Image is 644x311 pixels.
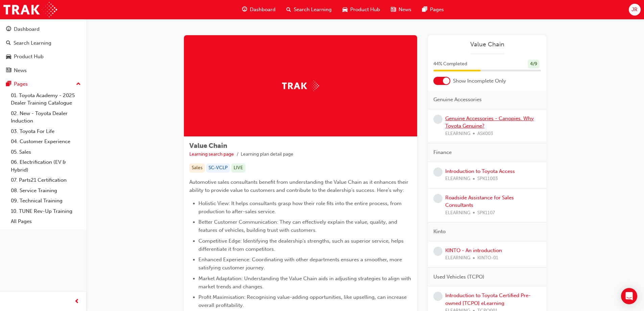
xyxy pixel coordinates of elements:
div: News [14,67,27,74]
div: Open Intercom Messenger [621,288,637,304]
span: car-icon [6,54,11,60]
span: learningRecordVerb_NONE-icon [433,247,443,256]
img: Trak [3,2,57,17]
a: All Pages [8,216,84,227]
img: Trak [282,81,319,91]
span: ASK003 [477,130,493,138]
button: Pages [3,78,84,90]
a: news-iconNews [385,3,417,17]
span: car-icon [342,5,348,14]
div: Product Hub [14,53,44,61]
span: Pages [430,6,444,14]
a: Introduction to Toyota Access [445,168,515,174]
div: Dashboard [14,25,40,33]
span: news-icon [6,68,11,74]
span: Used Vehicles (TCPO) [433,273,484,281]
span: Product Hub [350,6,380,14]
a: Learning search page [189,151,234,157]
a: KINTO - An introduction [445,247,502,253]
span: learningRecordVerb_NONE-icon [433,115,443,124]
span: ELEARNING [445,130,470,138]
span: Better Customer Communication: They can effectively explain the value, quality, and features of v... [198,219,399,233]
span: Show Incomplete Only [453,77,506,85]
a: search-iconSearch Learning [281,3,337,17]
a: guage-iconDashboard [237,3,281,17]
span: pages-icon [6,81,11,87]
a: 03. Toyota For Life [8,126,84,137]
span: Holistic View: It helps consultants grasp how their role fits into the entire process, from produ... [198,200,403,215]
a: pages-iconPages [417,3,449,17]
div: 4 / 9 [528,60,540,69]
span: learningRecordVerb_NONE-icon [433,292,443,301]
a: Value Chain [433,41,541,48]
span: learningRecordVerb_NONE-icon [433,194,443,203]
a: 06. Electrification (EV & Hybrid) [8,157,84,175]
a: Search Learning [3,37,84,49]
span: Search Learning [294,6,332,14]
a: 01. Toyota Academy - 2025 Dealer Training Catalogue [8,90,84,108]
span: 44 % Completed [433,60,467,68]
span: News [399,6,411,14]
a: Roadside Assistance for Sales Consultants [445,195,514,208]
span: SPK11003 [477,175,498,183]
span: Enhanced Experience: Coordinating with other departments ensures a smoother, more satisfying cust... [198,257,403,271]
a: car-iconProduct Hub [337,3,385,17]
span: search-icon [286,5,291,14]
span: guage-icon [6,26,11,32]
a: Introduction to Toyota Certified Pre-owned [TCPO] eLearning [445,292,531,306]
span: search-icon [6,40,11,46]
a: 07. Parts21 Certification [8,175,84,185]
span: guage-icon [242,5,247,14]
span: JR [631,6,638,14]
span: prev-icon [74,297,79,306]
a: 02. New - Toyota Dealer Induction [8,108,84,126]
span: KINTO-01 [477,254,498,262]
span: learningRecordVerb_NONE-icon [433,168,443,177]
a: Product Hub [3,50,84,63]
button: JR [629,4,641,16]
a: 04. Customer Experience [8,136,84,147]
span: SPK1107 [477,209,495,217]
span: up-icon [76,80,81,89]
button: DashboardSearch LearningProduct HubNews [3,22,84,78]
li: Learning plan detail page [241,151,293,158]
span: Automotive sales consultants benefit from understanding the Value Chain as it enhances their abil... [189,179,410,193]
a: 10. TUNE Rev-Up Training [8,206,84,217]
a: Genuine Accessories - Canopies. Why Toyota Genuine? [445,115,534,129]
div: LIVE [231,163,245,173]
a: 08. Service Training [8,185,84,196]
span: Dashboard [250,6,276,14]
a: News [3,64,84,77]
span: Value Chain [189,142,227,150]
span: ELEARNING [445,175,470,183]
span: ELEARNING [445,254,470,262]
span: Genuine Accessories [433,96,482,104]
div: Search Learning [14,39,51,47]
a: Dashboard [3,23,84,36]
span: Finance [433,149,452,156]
span: Kinto [433,228,446,236]
div: SC-VCLP [206,163,230,173]
span: news-icon [391,5,396,14]
span: Market Adaptation: Understanding the Value Chain aids in adjusting strategies to align with marke... [198,275,412,290]
span: Profit Maximisation: Recognising value-adding opportunities, like upselling, can increase overall... [198,294,408,308]
div: Sales [189,163,205,173]
span: ELEARNING [445,209,470,217]
a: 05. Sales [8,147,84,157]
span: Competitive Edge: Identifying the dealership's strengths, such as superior service, helps differe... [198,238,405,252]
span: pages-icon [422,5,427,14]
a: 09. Technical Training [8,196,84,206]
div: Pages [14,80,28,88]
